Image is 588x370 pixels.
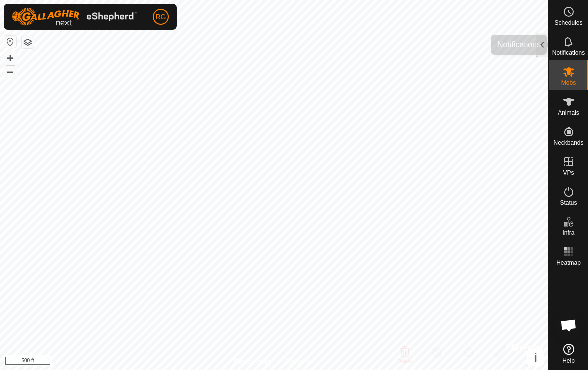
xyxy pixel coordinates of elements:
button: – [4,65,16,77]
button: Map Layers [22,36,34,48]
span: Notifications [552,50,585,56]
div: Open chat [554,310,584,340]
span: Help [562,358,575,364]
span: VPs [563,170,574,176]
span: RG [156,12,166,22]
button: i [527,349,544,366]
button: Reset Map [4,36,16,48]
span: i [534,351,537,364]
a: Privacy Policy [235,357,272,366]
span: Heatmap [556,260,581,266]
span: Mobs [561,80,576,86]
span: Neckbands [553,140,583,146]
a: Help [549,340,588,368]
a: Contact Us [284,357,313,366]
span: Infra [562,230,574,236]
button: + [4,52,16,64]
span: Schedules [554,20,582,26]
img: Gallagher Logo [12,8,137,26]
span: Animals [558,110,579,116]
span: Status [560,200,577,206]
